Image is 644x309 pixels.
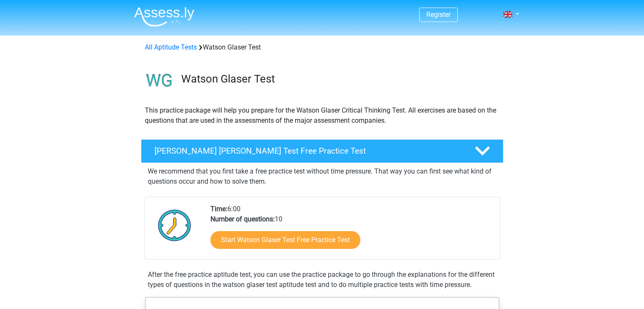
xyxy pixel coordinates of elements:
b: Time: [210,205,227,213]
div: 6:00 10 [204,204,499,259]
h4: [PERSON_NAME] [PERSON_NAME] Test Free Practice Test [155,146,461,156]
a: [PERSON_NAME] [PERSON_NAME] Test Free Practice Test [138,139,507,163]
a: Start Watson Glaser Test Free Practice Test [210,231,360,249]
b: Number of questions: [210,215,275,223]
div: Watson Glaser Test [141,42,503,52]
a: All Aptitude Tests [145,43,197,51]
a: Register [426,11,451,19]
img: Clock [153,204,196,246]
img: watson glaser test [141,63,177,99]
div: After the free practice aptitude test, you can use the practice package to go through the explana... [144,270,500,290]
p: We recommend that you first take a free practice test without time pressure. That way you can fir... [148,166,497,187]
h3: Watson Glaser Test [181,72,497,86]
p: This practice package will help you prepare for the Watson Glaser Critical Thinking Test. All exe... [145,105,500,126]
img: Assessly [134,7,194,27]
